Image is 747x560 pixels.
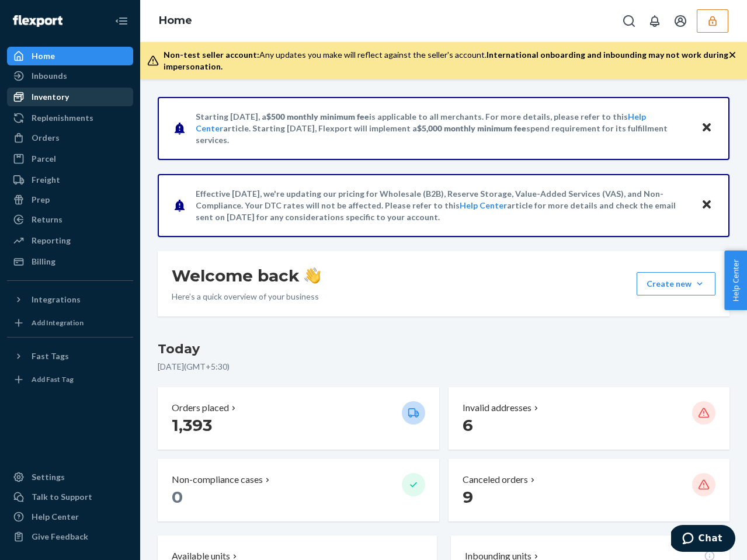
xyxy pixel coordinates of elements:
[460,200,507,210] a: Help Center
[7,468,133,486] a: Settings
[164,49,728,72] div: Any updates you make will reflect against the seller's account.
[158,387,439,450] button: Orders placed 1,393
[699,120,714,137] button: Close
[172,473,263,486] p: Non-compliance cases
[32,214,62,225] div: Returns
[158,340,729,359] h3: Today
[463,487,473,507] span: 9
[7,231,133,250] a: Reporting
[196,188,690,223] p: Effective [DATE], we're updating our pricing for Wholesale (B2B), Reserve Storage, Value-Added Se...
[172,291,321,302] p: Here’s a quick overview of your business
[463,473,528,486] p: Canceled orders
[164,50,259,60] span: Non-test seller account:
[417,123,526,133] span: $5,000 monthly minimum fee
[32,318,84,328] div: Add Integration
[463,415,473,435] span: 6
[172,401,229,415] p: Orders placed
[32,374,74,384] div: Add Fast Tag
[7,128,133,147] a: Orders
[724,251,747,310] button: Help Center
[7,210,133,229] a: Returns
[172,265,321,286] h1: Welcome back
[449,459,730,521] button: Canceled orders 9
[172,487,183,507] span: 0
[7,527,133,546] button: Give Feedback
[699,197,714,214] button: Close
[637,272,715,295] button: Create new
[7,347,133,366] button: Fast Tags
[304,267,321,284] img: hand-wave emoji
[7,190,133,209] a: Prep
[32,91,69,103] div: Inventory
[643,9,666,33] button: Open notifications
[150,4,201,38] ol: breadcrumbs
[32,294,81,305] div: Integrations
[617,9,641,33] button: Open Search Box
[7,290,133,309] button: Integrations
[32,350,69,362] div: Fast Tags
[32,194,50,206] div: Prep
[32,70,67,82] div: Inbounds
[32,174,60,186] div: Freight
[7,88,133,106] a: Inventory
[32,471,65,483] div: Settings
[7,47,133,65] a: Home
[7,507,133,526] a: Help Center
[32,491,92,503] div: Talk to Support
[158,459,439,521] button: Non-compliance cases 0
[32,531,88,542] div: Give Feedback
[266,112,369,121] span: $500 monthly minimum fee
[110,9,133,33] button: Close Navigation
[196,111,690,146] p: Starting [DATE], a is applicable to all merchants. For more details, please refer to this article...
[32,112,93,124] div: Replenishments
[7,252,133,271] a: Billing
[669,9,692,33] button: Open account menu
[159,14,192,27] a: Home
[463,401,531,415] p: Invalid addresses
[32,153,56,165] div: Parcel
[32,511,79,523] div: Help Center
[7,488,133,506] button: Talk to Support
[7,67,133,85] a: Inbounds
[32,256,55,267] div: Billing
[671,525,735,554] iframe: Opens a widget where you can chat to one of our agents
[158,361,729,373] p: [DATE] ( GMT+5:30 )
[7,109,133,127] a: Replenishments
[32,132,60,144] div: Orders
[7,149,133,168] a: Parcel
[449,387,730,450] button: Invalid addresses 6
[172,415,212,435] span: 1,393
[32,235,71,246] div: Reporting
[32,50,55,62] div: Home
[13,15,62,27] img: Flexport logo
[7,314,133,332] a: Add Integration
[7,171,133,189] a: Freight
[7,370,133,389] a: Add Fast Tag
